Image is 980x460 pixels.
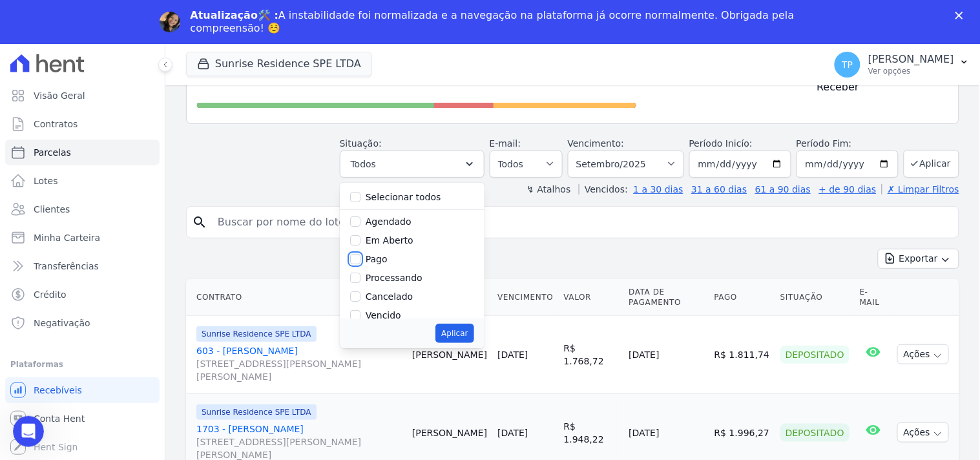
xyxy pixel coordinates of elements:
[34,317,90,329] span: Negativação
[497,350,528,360] a: [DATE]
[559,315,624,393] td: R$ 1.768,72
[34,412,85,425] span: Conta Hent
[842,60,853,69] span: TP
[882,184,959,194] a: ✗ Limpar Filtros
[5,225,160,251] a: Minha Carteira
[196,326,317,342] span: Sunrise Residence SPE LTDA
[824,47,980,83] button: TP [PERSON_NAME] Ver opções
[34,288,67,301] span: Crédito
[160,12,180,32] img: Profile image for Adriane
[755,184,811,194] a: 61 a 90 dias
[797,137,899,151] label: Período Fim:
[34,260,99,273] span: Transferências
[34,89,85,102] span: Visão Geral
[10,357,154,372] div: Plataformas
[623,279,709,316] th: Data de Pagamento
[709,279,775,316] th: Pago
[34,384,82,397] span: Recebíveis
[897,344,949,364] button: Ações
[623,315,709,393] td: [DATE]
[568,138,624,149] label: Vencimento:
[34,174,58,187] span: Lotes
[196,344,402,383] a: 603 - [PERSON_NAME][STREET_ADDRESS][PERSON_NAME][PERSON_NAME]
[196,404,317,420] span: Sunrise Residence SPE LTDA
[5,377,160,403] a: Recebíveis
[5,83,160,109] a: Visão Geral
[780,346,850,364] div: Depositado
[897,423,949,443] button: Ações
[819,184,877,194] a: + de 90 dias
[435,324,474,343] button: Aplicar
[775,279,855,316] th: Situação
[186,52,372,76] button: Sunrise Residence SPE LTDA
[210,209,954,235] input: Buscar por nome do lote ou do cliente
[689,138,753,149] label: Período Inicío:
[5,196,160,222] a: Clientes
[366,216,412,227] label: Agendado
[351,156,376,172] span: Todos
[5,310,160,336] a: Negativação
[904,150,959,178] button: Aplicar
[5,282,160,308] a: Crédito
[868,66,954,76] p: Ver opções
[340,138,382,149] label: Situação:
[5,111,160,137] a: Contratos
[13,416,44,447] iframe: Intercom live chat
[366,192,441,202] label: Selecionar todos
[366,291,413,302] label: Cancelado
[34,118,78,131] span: Contratos
[497,428,528,438] a: [DATE]
[340,151,485,178] button: Todos
[634,184,683,194] a: 1 a 30 dias
[34,146,71,159] span: Parcelas
[855,279,893,316] th: E-mail
[780,424,850,442] div: Depositado
[191,9,800,35] div: A instabilidade foi normalizada e a navegação na plataforma já ocorre normalmente. Obrigada pela ...
[526,184,570,194] label: ↯ Atalhos
[5,406,160,432] a: Conta Hent
[559,279,624,316] th: Valor
[691,184,747,194] a: 31 a 60 dias
[192,214,207,230] i: search
[5,253,160,279] a: Transferências
[366,235,413,246] label: Em Aberto
[955,12,968,19] div: Fechar
[709,315,775,393] td: R$ 1.811,74
[492,279,558,316] th: Vencimento
[366,254,388,264] label: Pago
[868,53,954,66] p: [PERSON_NAME]
[407,315,492,393] td: [PERSON_NAME]
[191,9,279,21] b: Atualização🛠️ :
[196,357,402,383] span: [STREET_ADDRESS][PERSON_NAME][PERSON_NAME]
[5,168,160,194] a: Lotes
[5,140,160,165] a: Parcelas
[579,184,628,194] label: Vencidos:
[366,310,401,320] label: Vencido
[34,203,70,216] span: Clientes
[186,279,407,316] th: Contrato
[490,138,521,149] label: E-mail:
[366,273,422,283] label: Processando
[34,231,100,244] span: Minha Carteira
[878,249,959,269] button: Exportar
